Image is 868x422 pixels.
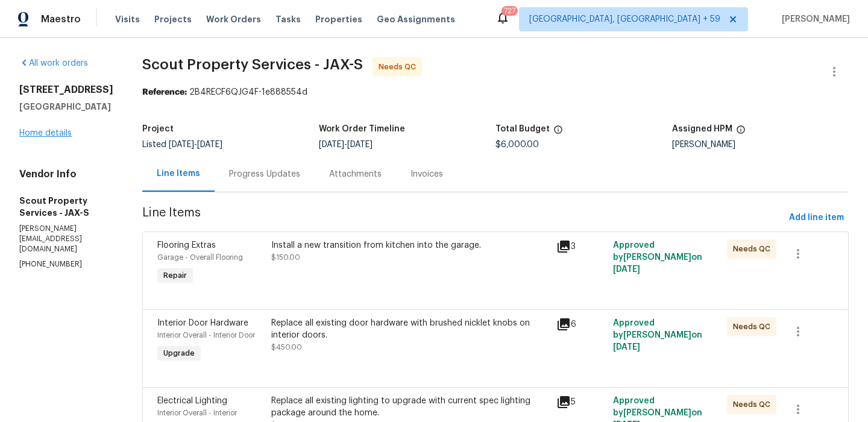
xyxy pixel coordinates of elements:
div: 5 [556,395,606,409]
div: Attachments [329,168,382,180]
h5: [GEOGRAPHIC_DATA] [19,101,113,113]
span: $150.00 [271,254,300,261]
a: Home details [19,129,72,137]
span: Line Items [142,207,784,229]
span: - [319,140,373,149]
div: Progress Updates [229,168,300,180]
button: Add line item [784,207,849,229]
div: 727 [504,5,515,17]
span: $6,000.00 [495,140,539,149]
span: Visits [115,13,140,25]
span: Garage - Overall Flooring [157,254,243,261]
h2: [STREET_ADDRESS] [19,84,113,96]
span: Properties [315,13,362,25]
div: Install a new transition from kitchen into the garage. [271,239,549,251]
div: Invoices [410,168,443,180]
h5: Work Order Timeline [319,125,405,133]
a: All work orders [19,59,88,68]
h5: Project [142,125,174,133]
span: [DATE] [169,140,194,149]
span: [DATE] [347,140,373,149]
span: Needs QC [379,61,421,73]
span: Approved by [PERSON_NAME] on [613,241,702,274]
h5: Total Budget [495,125,550,133]
div: Replace all existing lighting to upgrade with current spec lighting package around the home. [271,395,549,419]
span: $450.00 [271,344,302,351]
span: [PERSON_NAME] [777,13,850,25]
span: Flooring Extras [157,241,216,250]
div: Replace all existing door hardware with brushed nicklet knobs on interior doors. [271,317,549,341]
span: Needs QC [733,243,775,255]
h5: Assigned HPM [672,125,732,133]
div: 2B4RECF6QJG4F-1e888554d [142,86,849,98]
span: Electrical Lighting [157,397,227,405]
span: Scout Property Services - JAX-S [142,57,363,72]
span: The hpm assigned to this work order. [736,125,746,140]
h4: Vendor Info [19,168,113,180]
b: Reference: [142,88,187,96]
h5: Scout Property Services - JAX-S [19,195,113,219]
span: Projects [154,13,192,25]
span: Maestro [41,13,81,25]
span: [DATE] [613,343,640,351]
span: Add line item [789,210,844,225]
span: Approved by [PERSON_NAME] on [613,319,702,351]
span: [DATE] [319,140,344,149]
div: 6 [556,317,606,332]
span: Needs QC [733,321,775,333]
span: Upgrade [159,347,200,359]
span: Interior Overall - Interior Door [157,332,255,339]
span: Interior Door Hardware [157,319,248,327]
span: [DATE] [613,265,640,274]
span: The total cost of line items that have been proposed by Opendoor. This sum includes line items th... [553,125,563,140]
div: [PERSON_NAME] [672,140,849,149]
div: 3 [556,239,606,254]
span: Interior Overall - Interior [157,409,237,417]
span: Repair [159,269,192,282]
span: Listed [142,140,222,149]
span: Needs QC [733,398,775,411]
p: [PHONE_NUMBER] [19,259,113,269]
span: [DATE] [197,140,222,149]
p: [PERSON_NAME][EMAIL_ADDRESS][DOMAIN_NAME] [19,224,113,254]
div: Line Items [157,168,200,180]
span: Geo Assignments [377,13,455,25]
span: Tasks [275,15,301,24]
span: Work Orders [206,13,261,25]
span: [GEOGRAPHIC_DATA], [GEOGRAPHIC_DATA] + 59 [529,13,720,25]
span: - [169,140,222,149]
